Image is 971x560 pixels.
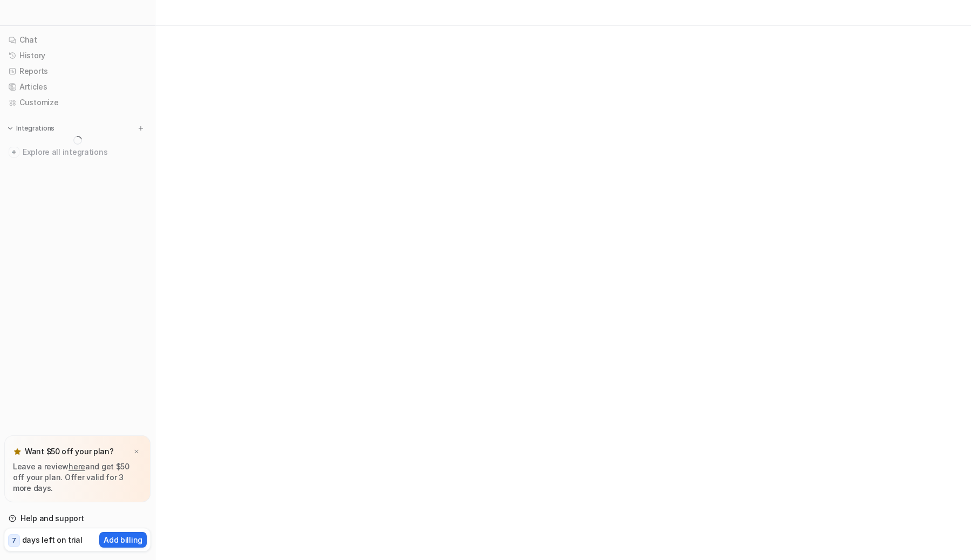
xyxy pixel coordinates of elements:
p: Add billing [104,534,142,545]
img: star [13,447,22,456]
a: here [69,462,85,471]
a: Customize [4,95,151,110]
p: Leave a review and get $50 off your plan. Offer valid for 3 more days. [13,461,142,494]
p: days left on trial [22,534,83,545]
img: x [133,448,140,455]
img: expand menu [6,125,14,132]
p: Integrations [16,124,54,133]
a: History [4,48,151,63]
p: 7 [12,536,16,545]
a: Chat [4,32,151,47]
span: Explore all integrations [23,144,146,161]
a: Help and support [4,511,151,526]
img: menu_add.svg [137,125,145,132]
button: Add billing [99,532,147,548]
a: Articles [4,79,151,94]
a: Explore all integrations [4,145,151,160]
p: Want $50 off your plan? [25,446,114,457]
img: explore all integrations [9,147,19,158]
button: Integrations [4,123,58,134]
a: Reports [4,64,151,79]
